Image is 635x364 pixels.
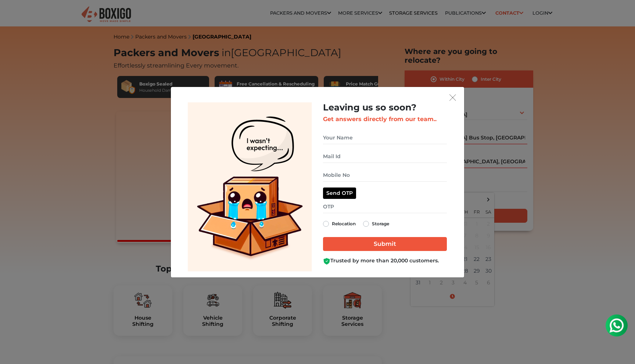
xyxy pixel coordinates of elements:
[323,131,447,144] input: Your Name
[449,94,456,101] img: exit
[323,116,447,123] h3: Get answers directly from our team..
[332,219,356,228] label: Relocation
[7,7,22,22] img: whatsapp-icon.svg
[323,102,447,113] h2: Leaving us so soon?
[323,258,330,265] img: Boxigo Customer Shield
[323,169,447,182] input: Mobile No
[323,237,447,251] input: Submit
[323,257,447,265] div: Trusted by more than 20,000 customers.
[323,150,447,163] input: Mail Id
[188,102,312,272] img: Lead Welcome Image
[372,219,389,228] label: Storage
[323,200,447,213] input: OTP
[323,188,356,199] button: Send OTP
